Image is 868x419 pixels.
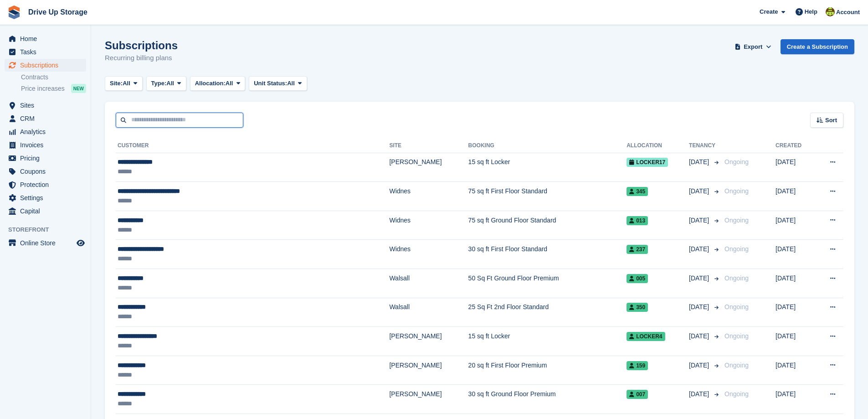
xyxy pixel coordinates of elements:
a: menu [5,59,86,72]
span: [DATE] [689,186,711,196]
span: [DATE] [689,244,711,254]
td: [DATE] [776,356,815,385]
span: Ongoing [724,217,749,224]
span: 159 [627,361,648,370]
th: Booking [468,139,627,153]
span: Allocation: [195,79,226,88]
a: menu [5,139,86,151]
td: 25 Sq Ft 2nd Floor Standard [468,298,627,327]
td: [DATE] [776,240,815,269]
button: Allocation: All [190,76,246,91]
span: Locker4 [627,332,665,341]
span: Invoices [20,139,75,151]
span: All [166,79,174,88]
span: [DATE] [689,361,711,370]
span: Analytics [20,125,75,138]
span: Ongoing [724,332,749,340]
td: [DATE] [776,385,815,414]
td: 75 sq ft Ground Floor Standard [468,211,627,240]
span: All [123,79,130,88]
td: 15 sq ft Locker [468,153,627,182]
span: Tasks [20,46,75,58]
td: [DATE] [776,153,815,182]
span: [DATE] [689,157,711,167]
th: Site [389,139,468,153]
td: Walsall [389,298,468,327]
a: menu [5,152,86,165]
span: Subscriptions [20,59,75,72]
td: 30 sq ft Ground Floor Premium [468,385,627,414]
span: [DATE] [689,216,711,225]
th: Allocation [627,139,689,153]
span: [DATE] [689,389,711,399]
td: Widnes [389,240,468,269]
td: [PERSON_NAME] [389,327,468,356]
td: 75 sq ft First Floor Standard [468,182,627,211]
span: [DATE] [689,302,711,312]
span: Ongoing [724,390,749,398]
span: Coupons [20,165,75,178]
a: menu [5,112,86,125]
img: Lindsay Dawes [826,7,835,16]
td: [PERSON_NAME] [389,153,468,182]
td: Widnes [389,211,468,240]
button: Site: All [105,76,143,91]
span: [DATE] [689,331,711,341]
span: Export [744,42,762,52]
span: Protection [20,178,75,191]
span: Home [20,32,75,45]
td: Walsall [389,269,468,298]
a: Drive Up Storage [25,5,91,20]
span: 013 [627,216,648,225]
td: 15 sq ft Locker [468,327,627,356]
span: All [287,79,295,88]
a: menu [5,99,86,112]
a: Price increases NEW [21,83,86,93]
span: 350 [627,303,648,312]
div: NEW [71,84,86,93]
span: 237 [627,245,648,254]
a: Preview store [75,238,86,248]
span: Settings [20,191,75,204]
span: All [226,79,233,88]
td: [DATE] [776,182,815,211]
button: Export [733,39,773,54]
th: Customer [116,139,389,153]
span: 007 [627,390,648,399]
span: CRM [20,112,75,125]
a: menu [5,205,86,217]
span: Site: [110,79,123,88]
span: Ongoing [724,158,749,166]
th: Created [776,139,815,153]
td: Widnes [389,182,468,211]
a: menu [5,46,86,58]
button: Type: All [146,76,186,91]
a: menu [5,32,86,45]
span: Price increases [21,84,65,93]
a: menu [5,237,86,249]
span: Ongoing [724,362,749,369]
a: menu [5,191,86,204]
td: 30 sq ft First Floor Standard [468,240,627,269]
td: [PERSON_NAME] [389,356,468,385]
a: Create a Subscription [781,39,854,54]
a: menu [5,165,86,178]
img: stora-icon-8386f47178a22dfd0bd8f6a31ec36ba5ce8667c1dd55bd0f319d3a0aa187defe.svg [7,5,21,19]
a: menu [5,125,86,138]
a: Contracts [21,73,86,82]
span: Account [836,8,860,17]
span: Ongoing [724,303,749,310]
span: [DATE] [689,274,711,283]
span: Unit Status: [254,79,287,88]
span: Storefront [8,225,91,234]
th: Tenancy [689,139,721,153]
h1: Subscriptions [105,39,178,52]
span: Help [805,7,817,16]
p: Recurring billing plans [105,53,178,63]
span: Ongoing [724,187,749,195]
span: Sort [825,116,837,125]
span: Sites [20,99,75,112]
td: [DATE] [776,298,815,327]
span: Online Store [20,237,75,249]
span: Pricing [20,152,75,165]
